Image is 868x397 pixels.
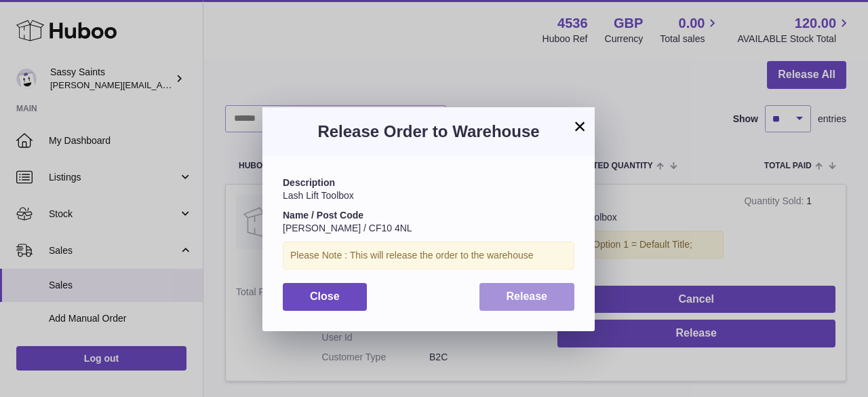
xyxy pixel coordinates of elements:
[283,210,363,221] strong: Name / Post Code
[283,177,335,188] strong: Description
[507,290,548,302] span: Release
[283,242,574,269] div: Please Note : This will release the order to the warehouse
[283,190,354,201] span: Lash Lift Toolbox
[283,283,367,311] button: Close
[283,121,574,143] h3: Release Order to Warehouse
[572,118,588,134] button: ×
[283,223,412,233] span: [PERSON_NAME] / CF10 4NL
[479,283,575,311] button: Release
[310,290,340,302] span: Close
